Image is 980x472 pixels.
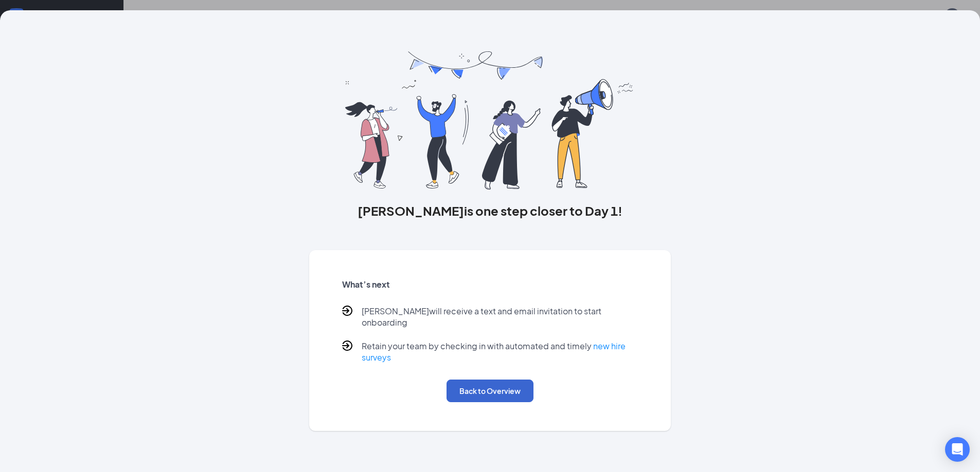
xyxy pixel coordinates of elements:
[945,437,970,462] div: Open Intercom Messenger
[309,202,671,219] h3: [PERSON_NAME] is one step closer to Day 1!
[447,380,533,402] button: Back to Overview
[362,341,638,363] p: Retain your team by checking in with automated and timely
[362,306,638,328] p: [PERSON_NAME] will receive a text and email invitation to start onboarding
[342,279,638,290] h5: What’s next
[362,341,626,363] a: new hire surveys
[345,51,635,190] img: you are all set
